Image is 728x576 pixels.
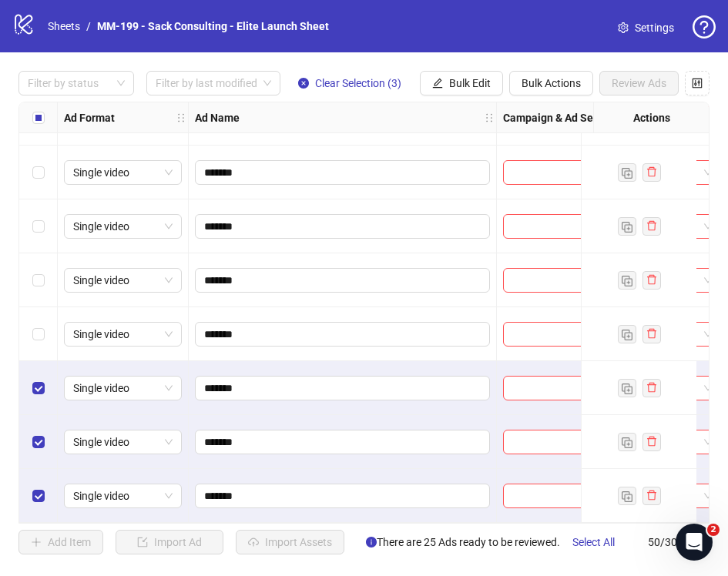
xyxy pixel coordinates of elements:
button: Duplicate [618,487,636,505]
div: Select all rows [19,102,58,133]
button: Configure table settings [685,71,710,95]
span: holder [484,112,495,123]
button: Duplicate [618,163,636,182]
li: / [86,18,91,35]
span: Select All [572,536,615,548]
button: Duplicate [618,217,636,236]
button: Import Assets [236,530,344,554]
span: Bulk Actions [522,77,581,89]
span: Single video [73,323,173,346]
div: Select row 49 [19,415,58,469]
span: Single video [73,377,173,400]
div: Select row 45 [19,199,58,253]
span: holder [176,112,186,123]
iframe: Intercom live chat [676,524,713,561]
button: Duplicate [618,325,636,343]
span: Single video [73,430,173,454]
span: edit [432,78,443,89]
button: Bulk Edit [420,71,503,95]
div: Select row 50 [19,469,58,523]
span: holder [495,112,505,123]
div: Select row 44 [19,146,58,199]
button: Import Ad [116,530,223,554]
div: Select row 46 [19,253,58,307]
strong: Ad Name [195,109,240,126]
button: Duplicate [618,271,636,290]
span: 2 [707,524,720,536]
button: Duplicate [618,379,636,397]
span: 50 / 300 items [648,534,710,551]
strong: Campaign & Ad Set [503,109,597,126]
span: info-circle [366,537,377,548]
div: Resize Ad Format column [184,102,188,132]
span: Single video [73,161,173,184]
span: Settings [635,19,674,36]
button: Add Item [18,530,103,554]
span: Bulk Edit [449,77,491,89]
strong: Actions [633,109,670,126]
button: Duplicate [618,433,636,451]
button: Clear Selection (3) [286,71,414,95]
span: Single video [73,215,173,238]
a: Sheets [45,18,83,35]
a: Settings [606,15,686,40]
span: Single video [73,484,173,507]
span: Single video [73,269,173,292]
button: Review Ads [599,71,679,95]
span: There are 25 Ads ready to be reviewed. [366,530,627,554]
span: question-circle [693,15,716,39]
button: Bulk Actions [509,71,593,95]
span: close-circle [298,78,309,89]
a: MM-199 - Sack Consulting - Elite Launch Sheet [94,18,332,35]
div: Select row 48 [19,361,58,415]
div: Resize Ad Name column [492,102,496,132]
span: Clear Selection (3) [315,77,401,89]
div: Select row 47 [19,307,58,361]
strong: Ad Format [64,109,115,126]
button: Select All [560,530,627,554]
span: holder [186,112,197,123]
span: control [692,78,703,89]
span: setting [618,22,629,33]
